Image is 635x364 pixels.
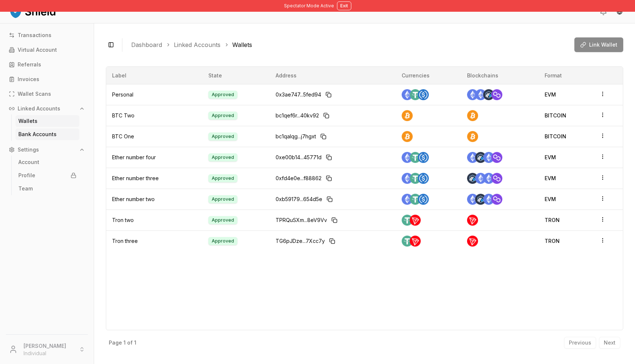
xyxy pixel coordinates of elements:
img: Tether [410,173,421,184]
a: Wallets [232,40,252,49]
img: Tether [410,194,421,205]
a: Wallets [15,115,79,127]
a: Virtual Account [6,44,88,56]
img: Bitcoin [467,131,478,142]
img: Polygon [491,152,502,163]
p: Transactions [18,33,51,38]
a: Team [15,183,79,194]
span: EVM [545,175,556,181]
button: Copy to clipboard [323,152,335,163]
th: Currencies [396,67,461,84]
button: Copy to clipboard [323,172,335,184]
img: Ethereum [475,89,486,100]
img: Bitcoin [467,110,478,121]
th: Label [106,67,202,84]
a: Bank Accounts [15,128,79,140]
td: Ether number two [106,189,202,210]
p: of [127,340,133,345]
p: Team [18,186,33,191]
td: Tron two [106,210,202,231]
img: USD Coin [418,152,429,163]
th: Address [270,67,396,84]
img: USD Coin [418,89,429,100]
img: USD Coin [418,173,429,184]
p: Profile [18,173,35,178]
span: TRON [545,217,560,223]
img: Tron [467,236,478,247]
button: Copy to clipboard [317,131,329,142]
button: Copy to clipboard [320,110,332,121]
p: Invoices [18,77,39,82]
img: Sepolia [483,173,494,184]
button: Exit [337,1,351,10]
p: Linked Accounts [18,106,60,111]
a: Referrals [6,59,88,70]
img: Arbitrum [475,194,486,205]
span: TPRQuSXm...8eV9Vv [276,216,327,224]
p: Referrals [18,62,41,67]
img: Tether [402,215,413,226]
span: 0xb59179...654d5e [276,196,322,203]
button: Copy to clipboard [329,214,340,226]
button: Linked Accounts [6,103,88,114]
td: BTC Two [106,105,202,126]
a: Profile [15,170,79,181]
th: Format [539,67,594,84]
button: Copy to clipboard [324,193,336,205]
img: Sepolia [467,89,478,100]
span: bc1qef6r...40kv92 [276,112,319,119]
button: Settings [6,144,88,156]
p: 1 [123,340,126,345]
img: Ethereum [467,194,478,205]
td: Tron three [106,231,202,252]
span: TRON [545,238,560,244]
img: Bitcoin [402,110,413,121]
img: Ethereum [402,194,413,205]
th: State [202,67,270,84]
span: EVM [545,196,556,202]
a: Wallet Scans [6,88,88,100]
img: Arbitrum [475,152,486,163]
button: Copy to clipboard [326,235,338,247]
p: Page [109,340,122,345]
td: Ether number three [106,168,202,189]
button: Copy to clipboard [323,89,334,101]
img: Tron [467,215,478,226]
p: Wallets [18,119,37,124]
img: Tether [402,236,413,247]
img: Bitcoin [402,131,413,142]
td: Personal [106,84,202,105]
td: Ether number four [106,147,202,168]
img: Polygon [491,173,502,184]
img: Tron [410,215,421,226]
td: BTC One [106,126,202,147]
img: Arbitrum [467,173,478,184]
img: Tether [410,89,421,100]
img: Ethereum [402,173,413,184]
p: 1 [134,340,136,345]
img: Ethereum [467,152,478,163]
img: Ethereum [402,152,413,163]
img: Tether [410,152,421,163]
span: 0x3ae747...5fed94 [276,91,321,98]
img: Polygon [491,89,502,100]
a: Invoices [6,73,88,85]
span: Spectator Mode Active [284,3,334,9]
span: BITCOIN [545,133,566,139]
img: Polygon [491,194,502,205]
p: Virtual Account [18,47,57,52]
img: Ethereum [402,89,413,100]
span: BITCOIN [545,112,566,119]
nav: breadcrumb [131,40,568,49]
span: 0xfd4e0e...f88862 [276,175,322,182]
span: EVM [545,154,556,160]
a: Dashboard [131,40,162,49]
img: Ethereum [475,173,486,184]
p: Wallet Scans [18,91,51,97]
img: Sepolia [483,194,494,205]
span: bc1qalqg...j7hgxt [276,133,316,140]
span: EVM [545,91,556,98]
a: Account [15,156,79,168]
th: Blockchains [461,67,539,84]
span: TG6pJDze...7Xcc7y [276,237,325,245]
